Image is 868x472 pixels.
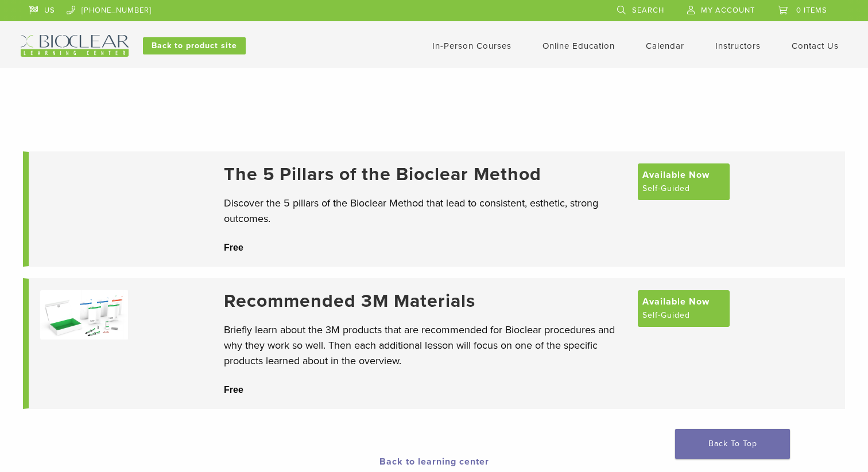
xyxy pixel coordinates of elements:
[379,456,489,467] a: Back to learning center
[642,182,690,196] span: Self-Guided
[224,196,626,227] p: Discover the 5 pillars of the Bioclear Method that lead to consistent, esthetic, strong outcomes.
[675,429,790,459] a: Back To Top
[701,6,755,15] span: My Account
[796,6,827,15] span: 0 items
[642,168,710,182] span: Available Now
[542,41,615,51] a: Online Education
[224,385,243,395] span: Free
[632,6,664,15] span: Search
[642,295,710,309] span: Available Now
[224,322,626,369] p: Briefly learn about the 3M products that are recommended for Bioclear procedures and why they wor...
[21,35,129,57] img: Bioclear
[646,41,684,51] a: Calendar
[143,37,246,54] a: Back to product site
[638,163,730,200] a: Available Now Self-Guided
[224,163,626,185] a: The 5 Pillars of the Bioclear Method
[224,290,626,312] a: Recommended 3M Materials
[638,290,730,327] a: Available Now Self-Guided
[224,243,243,252] span: Free
[642,309,690,322] span: Self-Guided
[792,41,839,51] a: Contact Us
[715,41,761,51] a: Instructors
[432,41,511,51] a: In-Person Courses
